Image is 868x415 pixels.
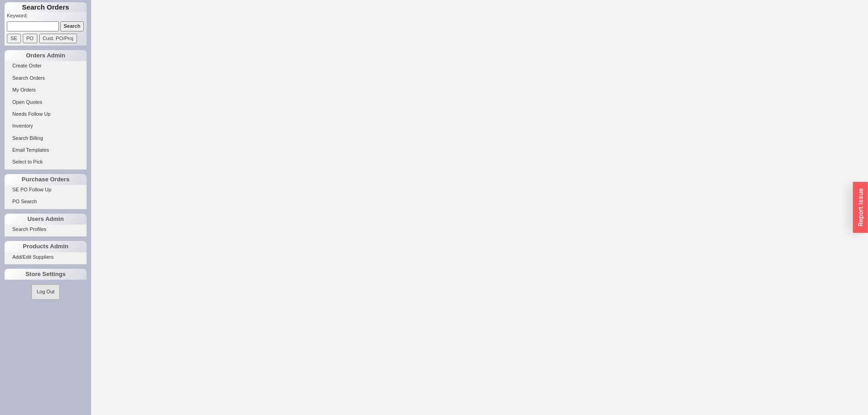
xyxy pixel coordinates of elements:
[5,2,87,12] h1: Search Orders
[5,185,87,195] a: SE PO Follow Up
[5,225,87,234] a: Search Profiles
[7,12,87,21] p: Keyword:
[5,252,87,262] a: Add/Edit Suppliers
[5,145,87,155] a: Email Templates
[5,241,87,252] div: Products Admin
[23,34,37,43] input: PO
[5,73,87,83] a: Search Orders
[31,284,59,299] button: Log Out
[5,197,87,206] a: PO Search
[60,21,84,31] input: Search
[7,34,21,43] input: SE
[5,61,87,71] a: Create Order
[5,157,87,167] a: Select to Pick
[5,121,87,131] a: Inventory
[5,269,87,280] div: Store Settings
[5,85,87,95] a: My Orders
[5,109,87,119] a: Needs Follow Up
[12,111,51,117] span: Needs Follow Up
[5,97,87,107] a: Open Quotes
[5,50,87,61] div: Orders Admin
[5,133,87,143] a: Search Billing
[39,34,77,43] input: Cust. PO/Proj
[5,174,87,185] div: Purchase Orders
[5,214,87,225] div: Users Admin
